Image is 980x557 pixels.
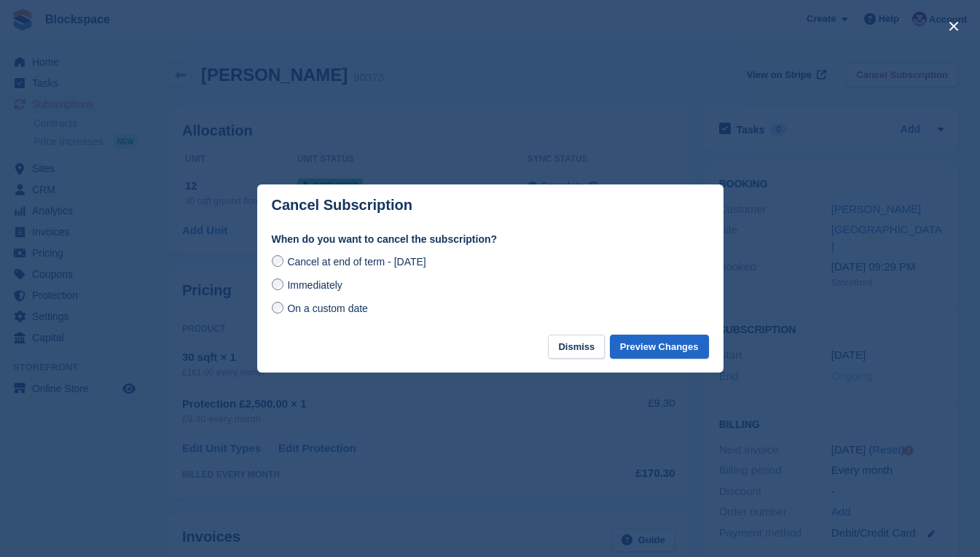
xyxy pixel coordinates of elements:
[272,232,709,247] label: When do you want to cancel the subscription?
[272,278,283,290] input: Immediately
[272,302,283,313] input: On a custom date
[287,303,368,314] span: On a custom date
[272,197,412,214] p: Cancel Subscription
[610,335,709,359] button: Preview Changes
[287,279,342,291] span: Immediately
[548,335,605,359] button: Dismiss
[942,15,965,38] button: close
[272,255,283,267] input: Cancel at end of term - [DATE]
[287,256,426,268] span: Cancel at end of term - [DATE]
